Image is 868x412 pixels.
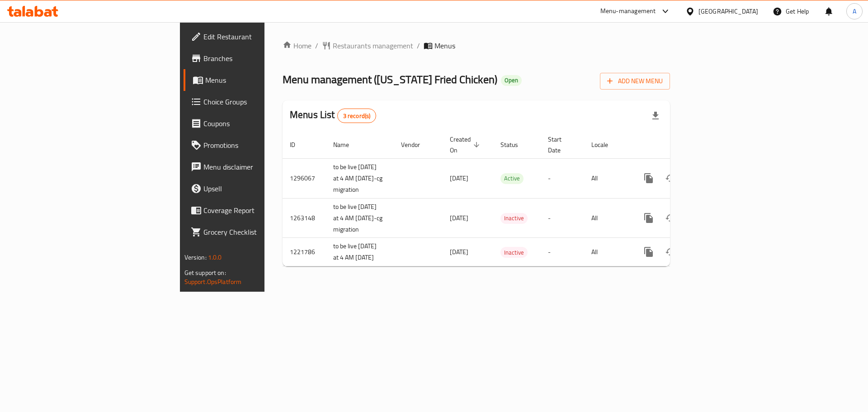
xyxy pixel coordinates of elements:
[184,47,325,69] a: Branches
[660,167,681,189] button: Change Status
[184,26,325,47] a: Edit Restaurant
[184,267,226,279] span: Get support on:
[607,76,663,87] span: Add New Menu
[326,158,394,198] td: to be live [DATE] at 4 AM [DATE]-cg migration
[660,241,681,263] button: Change Status
[584,158,631,198] td: All
[184,251,207,263] span: Version:
[205,75,318,85] span: Menus
[450,172,468,184] span: [DATE]
[500,247,528,258] span: Inactive
[203,53,318,64] span: Branches
[541,238,584,266] td: -
[541,158,584,198] td: -
[500,247,528,258] div: Inactive
[283,69,497,90] span: Menu management ( [US_STATE] Fried Chicken )
[584,238,631,266] td: All
[450,246,468,258] span: [DATE]
[322,40,413,51] a: Restaurants management
[401,139,432,150] span: Vendor
[203,140,318,151] span: Promotions
[638,207,660,229] button: more
[184,134,325,156] a: Promotions
[283,40,670,51] nav: breadcrumb
[203,205,318,216] span: Coverage Report
[290,139,307,150] span: ID
[591,139,620,150] span: Locale
[203,161,318,172] span: Menu disclaimer
[434,40,455,51] span: Menus
[203,31,318,42] span: Edit Restaurant
[501,76,522,84] span: Open
[417,40,420,51] li: /
[184,69,325,91] a: Menus
[203,118,318,129] span: Coupons
[184,221,325,243] a: Grocery Checklist
[660,207,681,229] button: Change Status
[184,91,325,113] a: Choice Groups
[203,96,318,107] span: Choice Groups
[203,227,318,237] span: Grocery Checklist
[450,212,468,224] span: [DATE]
[333,139,361,150] span: Name
[326,198,394,238] td: to be live [DATE] at 4 AM [DATE]-cg migration
[500,173,524,184] span: Active
[184,178,325,199] a: Upsell
[500,139,530,150] span: Status
[184,199,325,221] a: Coverage Report
[501,75,522,86] div: Open
[548,134,573,156] span: Start Date
[208,251,222,263] span: 1.0.0
[638,241,660,263] button: more
[326,238,394,266] td: to be live [DATE] at 4 AM [DATE]
[338,112,376,120] span: 3 record(s)
[584,198,631,238] td: All
[333,40,413,51] span: Restaurants management
[450,134,482,156] span: Created On
[184,156,325,178] a: Menu disclaimer
[698,6,758,16] div: [GEOGRAPHIC_DATA]
[184,276,242,288] a: Support.OpsPlatform
[600,73,670,90] button: Add New Menu
[600,6,656,17] div: Menu-management
[638,167,660,189] button: more
[500,213,528,223] span: Inactive
[184,113,325,134] a: Coupons
[337,109,377,123] div: Total records count
[203,183,318,194] span: Upsell
[853,6,856,16] span: A
[283,131,732,267] table: enhanced table
[631,131,732,159] th: Actions
[645,105,666,127] div: Export file
[541,198,584,238] td: -
[290,108,376,123] h2: Menus List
